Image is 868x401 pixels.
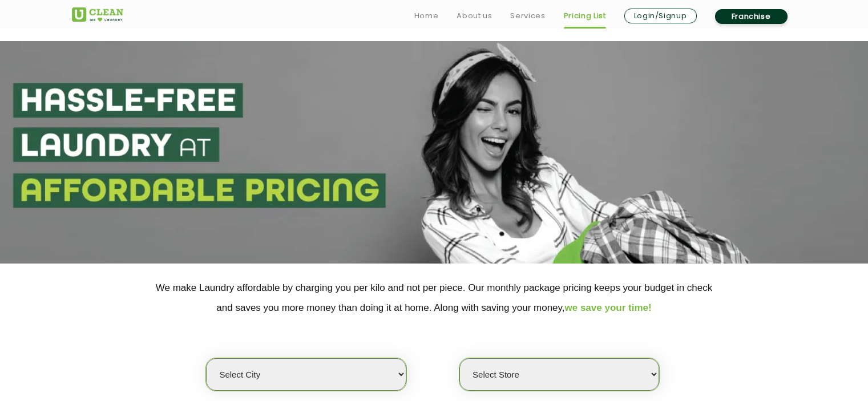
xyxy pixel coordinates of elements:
[457,9,492,23] a: About us
[715,9,788,24] a: Franchise
[510,9,545,23] a: Services
[624,9,697,23] a: Login/Signup
[72,278,797,318] p: We make Laundry affordable by charging you per kilo and not per piece. Our monthly package pricin...
[414,9,439,23] a: Home
[565,302,652,313] span: we save your time!
[72,7,123,22] img: UClean Laundry and Dry Cleaning
[564,9,606,23] a: Pricing List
